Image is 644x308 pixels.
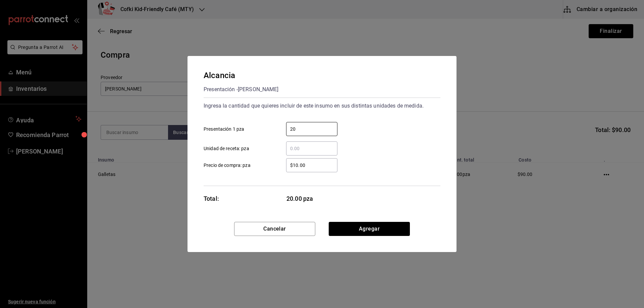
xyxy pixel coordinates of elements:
[286,194,338,203] span: 20.00 pza
[329,222,410,236] button: Agregar
[204,162,251,169] span: Precio de compra: pza
[286,144,337,152] input: Unidad de receta: pza
[204,194,219,203] div: Total:
[204,69,279,81] div: Alcancia
[286,125,337,133] input: Presentación 1 pza
[286,161,337,169] input: Precio de compra: pza
[204,101,440,111] div: Ingresa la cantidad que quieres incluir de este insumo en sus distintas unidades de medida.
[204,84,279,95] div: Presentación - [PERSON_NAME]
[204,145,249,152] span: Unidad de receta: pza
[234,222,315,236] button: Cancelar
[204,126,244,133] span: Presentación 1 pza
